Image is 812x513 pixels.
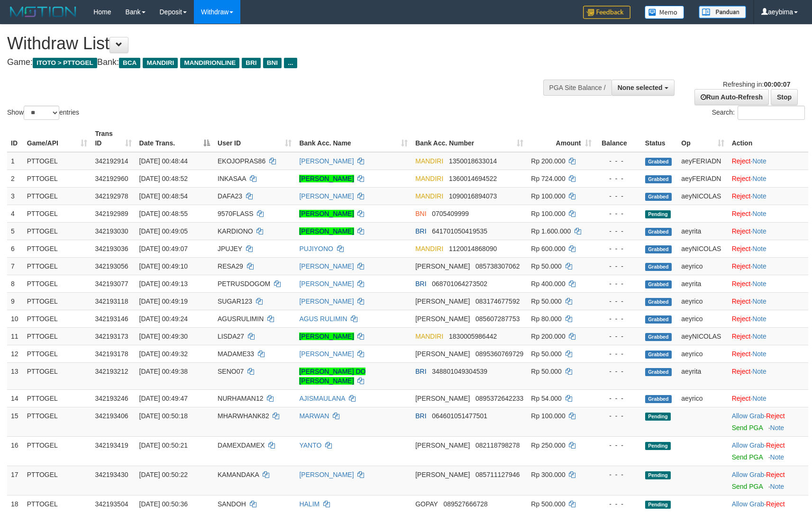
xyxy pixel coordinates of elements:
[411,125,527,152] th: Bank Acc. Number: activate to sort column ascending
[415,500,438,508] span: GOPAY
[415,297,470,305] span: [PERSON_NAME]
[299,262,354,270] a: [PERSON_NAME]
[766,441,785,449] a: Reject
[23,222,91,240] td: PTTOGEL
[732,297,751,305] a: Reject
[415,350,470,358] span: [PERSON_NAME]
[738,106,805,120] input: Search:
[728,389,808,407] td: ·
[641,125,677,152] th: Status
[728,345,808,362] td: ·
[95,227,128,235] span: 342193030
[732,412,766,420] span: ·
[139,262,188,270] span: [DATE] 00:49:10
[752,227,766,235] a: Note
[475,395,523,402] span: Copy 0895372642233 to clipboard
[23,187,91,205] td: PTTOGEL
[527,125,595,152] th: Amount: activate to sort column ascending
[218,245,242,252] span: JPUJEY
[728,125,808,152] th: Action
[299,500,319,508] a: HALIM
[645,210,671,218] span: Pending
[694,89,769,105] a: Run Auto-Refresh
[7,5,79,19] img: MOTION_logo.png
[645,442,671,450] span: Pending
[415,245,443,252] span: MANDIRI
[583,6,630,19] img: Feedback.jpg
[139,280,188,288] span: [DATE] 00:49:13
[599,226,638,236] div: - - -
[7,187,23,205] td: 3
[299,245,333,252] a: PUJIYONO
[752,210,766,217] a: Note
[415,333,443,340] span: MANDIRI
[531,157,565,165] span: Rp 200.000
[218,333,244,340] span: LISDA27
[732,441,764,449] a: Allow Grab
[728,240,808,257] td: ·
[7,327,23,345] td: 11
[728,222,808,240] td: ·
[139,175,188,182] span: [DATE] 00:48:52
[752,192,766,200] a: Note
[95,192,128,200] span: 342192978
[752,395,766,402] a: Note
[299,395,345,402] a: AJISMAULANA
[7,125,23,152] th: ID
[728,257,808,275] td: ·
[645,471,671,479] span: Pending
[677,257,728,275] td: aeyrico
[732,175,751,182] a: Reject
[645,368,672,376] span: Grabbed
[712,106,805,120] label: Search:
[645,193,672,201] span: Grabbed
[732,245,751,252] a: Reject
[531,471,565,478] span: Rp 300.000
[677,222,728,240] td: aeyrita
[728,407,808,436] td: ·
[531,297,562,305] span: Rp 50.000
[95,412,128,420] span: 342193406
[299,350,354,358] a: [PERSON_NAME]
[766,500,785,508] a: Reject
[752,350,766,358] a: Note
[732,500,764,508] a: Allow Grab
[415,157,443,165] span: MANDIRI
[645,6,684,19] img: Button%20Memo.svg
[432,412,487,420] span: Copy 064601051477501 to clipboard
[732,333,751,340] a: Reject
[728,436,808,466] td: ·
[728,187,808,205] td: ·
[7,170,23,187] td: 2
[723,81,790,88] span: Refreshing in:
[475,471,520,478] span: Copy 085711127946 to clipboard
[218,157,265,165] span: EKOJOPRAS86
[415,210,426,217] span: BNI
[752,157,766,165] a: Note
[531,175,565,182] span: Rp 724.000
[7,205,23,222] td: 4
[599,441,638,450] div: - - -
[732,350,751,358] a: Reject
[531,395,562,402] span: Rp 54.000
[732,210,751,217] a: Reject
[7,240,23,257] td: 6
[139,157,188,165] span: [DATE] 00:48:44
[23,240,91,257] td: PTTOGEL
[531,245,565,252] span: Rp 600.000
[95,262,128,270] span: 342193056
[7,275,23,292] td: 8
[7,152,23,170] td: 1
[23,310,91,327] td: PTTOGEL
[732,280,751,288] a: Reject
[218,262,243,270] span: RESA29
[218,210,254,217] span: 9570FLASS
[218,441,265,449] span: DAMEXDAMEX
[677,240,728,257] td: aeyNICOLAS
[677,187,728,205] td: aeyNICOLAS
[299,315,347,323] a: AGUS RULIMIN
[599,499,638,509] div: - - -
[299,210,354,217] a: [PERSON_NAME]
[139,412,188,420] span: [DATE] 00:50:18
[732,157,751,165] a: Reject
